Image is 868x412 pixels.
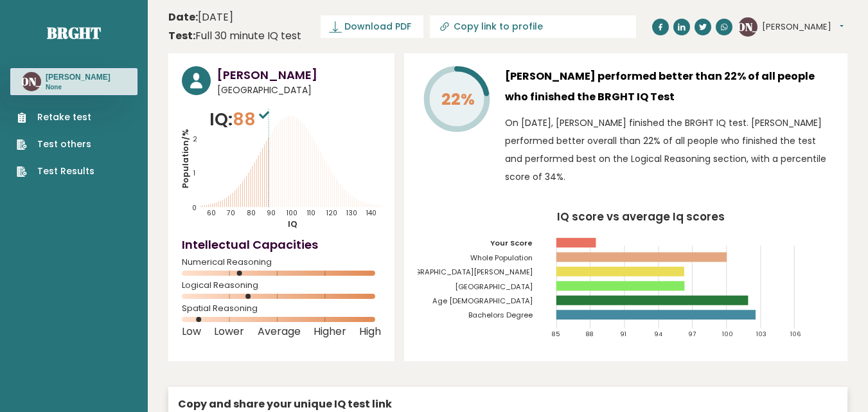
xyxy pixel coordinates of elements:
a: Test others [17,138,94,151]
tspan: 130 [346,208,357,218]
tspan: 140 [367,208,377,218]
span: Average [258,329,301,334]
tspan: IQ [288,219,298,229]
span: Lower [214,329,244,334]
tspan: 100 [723,330,734,338]
tspan: 106 [790,330,801,338]
div: Copy and share your unique IQ test link [178,397,838,412]
tspan: 22% [441,88,475,111]
span: [GEOGRAPHIC_DATA] [217,84,381,97]
tspan: 91 [621,330,627,338]
tspan: 120 [327,208,338,218]
tspan: IQ score vs average Iq scores [557,209,725,224]
tspan: 85 [553,330,560,338]
tspan: Whole Population [470,253,533,263]
tspan: 0 [192,204,197,213]
tspan: 100 [287,208,298,218]
time: [DATE] [168,10,233,25]
tspan: [GEOGRAPHIC_DATA] [455,282,533,292]
text: [PERSON_NAME] [705,19,792,33]
span: Download PDF [344,20,411,33]
h3: [PERSON_NAME] [46,72,111,82]
tspan: 70 [227,208,236,218]
tspan: 103 [757,330,767,338]
span: High [359,329,381,334]
div: Full 30 minute IQ test [168,28,301,44]
p: IQ: [209,107,272,132]
b: Test: [168,28,195,43]
tspan: 94 [655,330,663,338]
p: None [46,83,111,92]
tspan: Your Score [490,238,533,248]
span: Numerical Reasoning [182,260,381,265]
tspan: Population/% [180,129,191,188]
tspan: 110 [308,208,316,218]
a: Retake test [17,111,94,124]
tspan: 60 [207,208,216,218]
tspan: 97 [689,330,696,338]
button: [PERSON_NAME] [762,21,844,33]
span: Low [182,329,201,334]
tspan: Bachelors Degree [468,310,533,320]
p: On [DATE], [PERSON_NAME] finished the BRGHT IQ test. [PERSON_NAME] performed better overall than ... [505,114,834,186]
span: Spatial Reasoning [182,306,381,311]
tspan: 88 [587,330,594,338]
span: Higher [314,329,346,334]
h3: [PERSON_NAME] [217,66,381,84]
span: 88 [233,107,272,131]
b: Date: [168,10,198,24]
tspan: Age [DEMOGRAPHIC_DATA] [432,296,533,306]
tspan: 1 [193,168,195,178]
a: Download PDF [321,15,423,38]
tspan: 90 [267,208,276,218]
h4: Intellectual Capacities [182,236,381,253]
h3: [PERSON_NAME] performed better than 22% of all people who finished the BRGHT IQ Test [505,66,834,107]
a: Brght [47,22,101,43]
tspan: 80 [247,208,256,218]
span: Logical Reasoning [182,283,381,288]
tspan: [GEOGRAPHIC_DATA][PERSON_NAME] [396,267,533,277]
a: Test Results [17,165,94,178]
tspan: 2 [193,134,197,144]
